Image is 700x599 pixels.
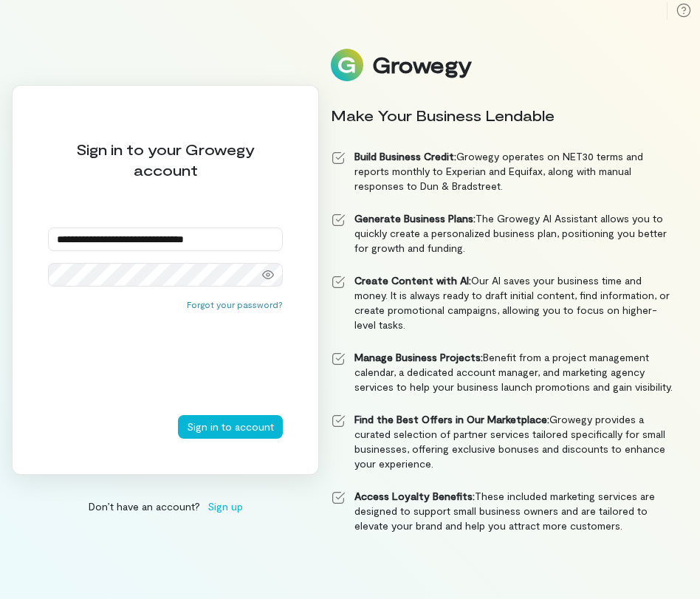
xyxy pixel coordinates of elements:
[331,149,676,194] li: Growegy operates on NET30 terms and reports monthly to Experian and Equifax, along with manual re...
[331,273,676,332] li: Our AI saves your business time and money. It is always ready to draft initial content, find info...
[331,211,676,256] li: The Growegy AI Assistant allows you to quickly create a personalized business plan, positioning y...
[187,298,283,310] button: Forgot your password?
[354,212,476,225] strong: Generate Business Plans:
[354,490,475,502] strong: Access Loyalty Benefits:
[178,415,283,439] button: Sign in to account
[354,150,456,162] strong: Build Business Credit:
[354,274,471,287] strong: Create Content with AI:
[331,350,676,394] li: Benefit from a project management calendar, a dedicated account manager, and marketing agency ser...
[354,351,483,363] strong: Manage Business Projects:
[331,489,676,533] li: These included marketing services are designed to support small business owners and are tailored ...
[207,499,243,514] span: Sign up
[331,105,676,126] div: Make Your Business Lendable
[331,49,363,81] img: Logo
[48,139,283,180] div: Sign in to your Growegy account
[12,499,319,514] div: Don’t have an account?
[372,52,471,78] div: Growegy
[354,413,549,425] strong: Find the Best Offers in Our Marketplace:
[331,412,676,471] li: Growegy provides a curated selection of partner services tailored specifically for small business...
